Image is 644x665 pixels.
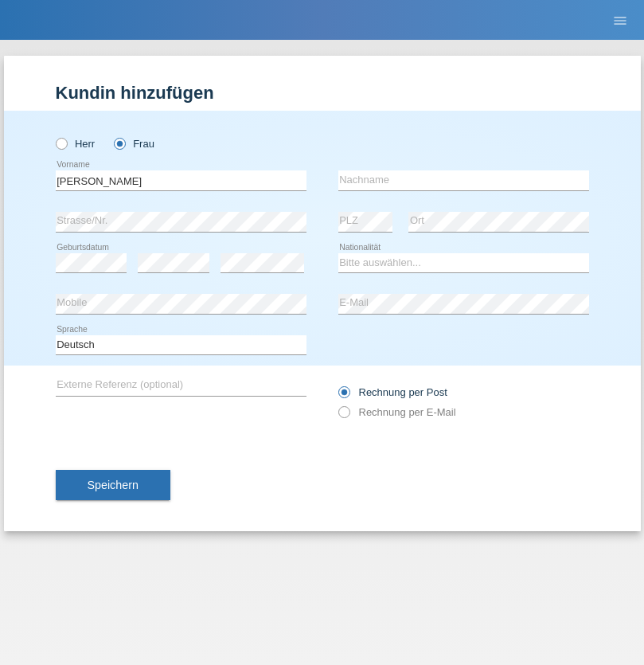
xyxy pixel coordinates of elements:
[604,15,636,25] a: menu
[114,138,124,148] input: Frau
[338,386,349,406] input: Rechnung per Post
[338,406,349,426] input: Rechnung per E-Mail
[56,138,96,150] label: Herr
[88,479,139,491] span: Speichern
[56,138,66,148] input: Herr
[338,406,456,418] label: Rechnung per E-Mail
[114,138,154,150] label: Frau
[56,83,589,103] h1: Kundin hinzufügen
[56,470,170,500] button: Speichern
[338,386,447,398] label: Rechnung per Post
[612,13,628,29] i: menu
